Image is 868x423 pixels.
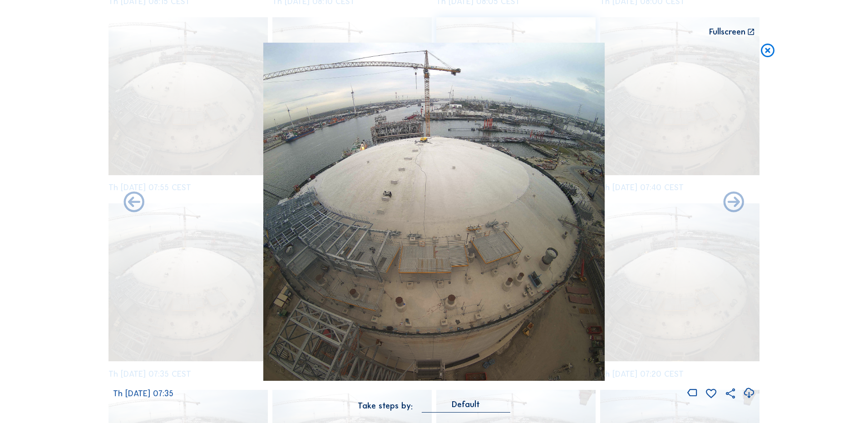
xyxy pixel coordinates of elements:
img: Image [263,43,605,381]
div: Fullscreen [709,28,745,36]
div: Take steps by: [358,402,413,410]
i: Back [721,191,746,216]
div: Default [452,400,480,408]
span: Th [DATE] 07:35 [113,389,173,398]
div: Default [422,400,510,413]
i: Forward [122,191,147,216]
